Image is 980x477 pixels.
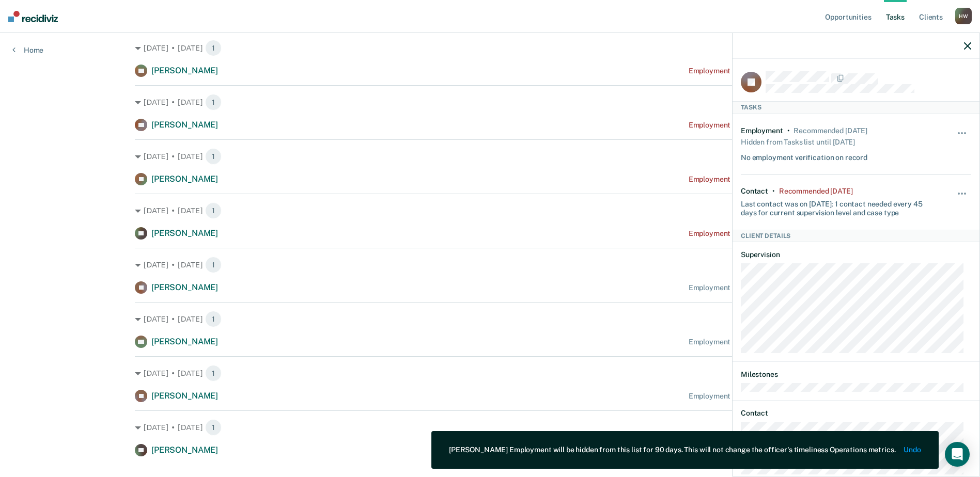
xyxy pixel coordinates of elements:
div: [DATE] • [DATE] [135,365,845,381]
div: • [787,126,790,135]
a: Home [12,45,43,55]
div: Client Details [733,230,979,242]
div: Employment Verification recommended [DATE] [689,229,845,238]
div: Employment Verification recommended [DATE] [689,283,845,292]
div: Employment Verification recommended [DATE] [689,121,845,130]
div: [PERSON_NAME] Employment will be hidden from this list for 90 days. This will not change the offi... [449,446,895,454]
span: [PERSON_NAME] [151,174,218,184]
dt: Milestones [741,370,971,379]
div: H W [955,8,972,24]
span: [PERSON_NAME] [151,66,218,75]
div: Employment [741,126,783,135]
div: Employment Verification recommended [DATE] [689,392,845,401]
div: [DATE] • [DATE] [135,311,845,327]
div: No employment verification on record [741,149,867,162]
div: [DATE] • [DATE] [135,94,845,110]
button: Undo [904,446,921,454]
img: Recidiviz [8,11,58,22]
div: Tasks [733,101,979,114]
div: Employment Verification recommended [DATE] [689,67,845,75]
span: [PERSON_NAME] [151,337,218,346]
span: 1 [205,365,222,381]
div: • [772,187,775,196]
span: 1 [205,94,222,110]
span: 1 [205,311,222,327]
span: 1 [205,419,222,436]
span: [PERSON_NAME] [151,445,218,455]
div: Open Intercom Messenger [945,442,970,467]
div: Employment Verification recommended [DATE] [689,338,845,346]
div: Hidden from Tasks list until [DATE] [741,135,855,149]
span: 1 [205,257,222,273]
div: Employment Verification recommended [DATE] [689,175,845,184]
div: Recommended 2 months ago [794,126,867,135]
span: [PERSON_NAME] [151,228,218,238]
dt: Supervision [741,250,971,259]
dt: Contact [741,409,971,418]
div: Contact [741,187,768,196]
span: [PERSON_NAME] [151,391,218,401]
div: [DATE] • [DATE] [135,257,845,273]
div: Recommended 15 days ago [779,187,852,196]
span: [PERSON_NAME] [151,120,218,130]
span: 1 [205,148,222,165]
div: Last contact was on [DATE]; 1 contact needed every 45 days for current supervision level and case... [741,196,933,217]
span: 1 [205,40,222,56]
span: 1 [205,202,222,219]
div: [DATE] • [DATE] [135,419,845,436]
div: [DATE] • [DATE] [135,148,845,165]
span: [PERSON_NAME] [151,282,218,292]
div: [DATE] • [DATE] [135,202,845,219]
div: [DATE] • [DATE] [135,40,845,56]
